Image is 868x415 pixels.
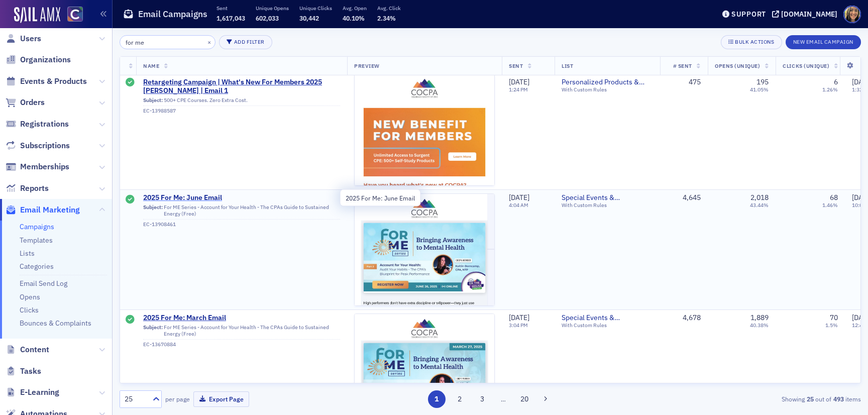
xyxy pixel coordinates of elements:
a: Reports [6,183,49,194]
time: 1:24 PM [509,86,528,93]
button: Bulk Actions [721,35,782,49]
span: Registrations [20,119,69,130]
button: 3 [474,390,491,408]
a: E-Learning [6,387,59,398]
span: Clicks (Unique) [783,62,829,69]
time: 3:04 PM [509,322,528,329]
label: per page [165,394,190,403]
p: Unique Opens [256,5,289,12]
button: Export Page [193,391,249,407]
div: 4,645 [667,193,701,202]
span: 2025 For Me: March Email [143,314,340,323]
span: [DATE] [509,313,529,322]
span: [DATE] [509,193,529,202]
input: Search… [120,35,215,49]
span: Orders [20,97,45,108]
a: Personalized Products & Events [562,78,653,87]
div: 1,889 [750,314,769,323]
span: Events & Products [20,76,87,87]
strong: 25 [805,394,815,403]
button: × [205,37,214,46]
div: 1.46% [822,202,838,209]
p: Avg. Click [377,5,401,12]
div: 2,018 [750,193,769,202]
span: [DATE] [509,77,529,86]
a: Bounces & Complaints [20,319,91,328]
div: EC-13670884 [143,341,340,348]
div: 43.44% [750,202,769,209]
div: 1.5% [825,322,838,329]
a: Events & Products [6,76,87,87]
div: For ME Series - Account for Your Health - The CPAs Guide to Sustained Energy (Free) [143,204,340,220]
span: Retargeting Campaign | What's New For Members 2025 [PERSON_NAME] | Email 1 [143,78,340,95]
a: 2025 For Me: June Email [143,193,340,202]
div: With Custom Rules [562,87,653,93]
span: Content [20,344,49,355]
button: 2 [451,390,468,408]
span: Email Marketing [20,204,80,216]
div: 41.05% [750,87,769,93]
div: 500+ CPE Courses. Zero Extra Cost. [143,97,340,107]
a: New Email Campaign [786,37,861,46]
span: 40.10% [343,14,365,22]
a: Memberships [6,161,69,172]
div: 40.38% [750,322,769,329]
div: 68 [830,193,838,202]
a: Content [6,344,49,355]
span: Sent [509,62,523,69]
span: Preview [354,62,380,69]
div: 2025 For Me: June Email [340,189,421,206]
div: For ME Series - Account for Your Health - The CPAs Guide to Sustained Energy (Free) [143,324,340,340]
span: Subject: [143,204,163,217]
a: Lists [20,249,35,258]
a: View Homepage [60,7,83,24]
div: 25 [125,394,147,404]
p: Sent [216,5,245,12]
span: Organizations [20,54,71,65]
a: Orders [6,97,45,108]
span: Special Events & Announcements [562,193,653,202]
span: Subject: [143,324,163,337]
span: 2.34% [377,14,396,22]
div: EC-13908461 [143,221,340,228]
div: Sent [126,315,135,325]
div: Sent [126,78,135,88]
strong: 493 [831,394,845,403]
img: SailAMX [14,7,60,23]
span: Users [20,33,41,44]
span: 1,617,043 [216,14,245,22]
button: Add Filter [219,35,272,49]
a: Users [6,33,41,44]
div: 6 [834,78,838,87]
a: Special Events & Announcements [562,314,653,323]
p: Avg. Open [343,5,367,12]
a: Templates [20,236,53,245]
span: # Sent [673,62,692,69]
div: EC-13988587 [143,108,340,115]
a: Campaigns [20,222,54,231]
span: E-Learning [20,387,59,398]
a: Categories [20,262,54,271]
span: Tasks [20,366,41,377]
button: [DOMAIN_NAME] [772,11,841,18]
div: With Custom Rules [562,202,653,209]
span: List [562,62,573,69]
div: 70 [830,314,838,323]
div: 475 [667,78,701,87]
span: Profile [843,6,861,23]
a: Subscriptions [6,140,70,151]
span: 602,033 [256,14,279,22]
time: 4:04 AM [509,201,528,209]
span: Reports [20,183,49,194]
h1: Email Campaigns [138,8,207,20]
div: 4,678 [667,314,701,323]
p: Unique Clicks [299,5,332,12]
span: Subscriptions [20,140,70,151]
button: 20 [516,390,533,408]
a: Email Marketing [6,204,80,216]
button: 1 [428,390,446,408]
